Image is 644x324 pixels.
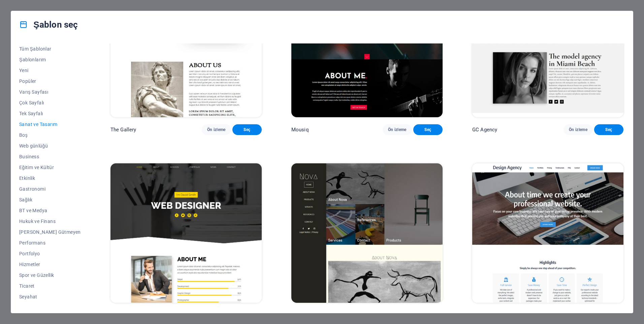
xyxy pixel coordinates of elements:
[19,151,81,162] button: Business
[19,154,81,159] span: Business
[419,127,437,132] span: Seç
[594,124,623,135] button: Seç
[19,89,81,95] span: Varış Sayfası
[569,127,587,132] span: Ön izleme
[19,76,81,87] button: Popüler
[19,270,81,281] button: Spor ve Güzellik
[19,259,81,270] button: Hizmetler
[19,140,81,151] button: Web günlüğü
[19,57,81,62] span: Şablonlarım
[19,240,81,246] span: Performans
[291,126,309,133] p: Mousiq
[563,124,593,135] button: Ön izleme
[19,237,81,248] button: Performans
[19,227,81,237] button: [PERSON_NAME] Gütmeyen
[19,229,81,235] span: [PERSON_NAME] Gütmeyen
[19,19,78,30] h4: Şablon seç
[19,46,81,52] span: Tüm Şablonlar
[19,54,81,65] button: Şablonlarım
[19,130,81,140] button: Boş
[19,262,81,267] span: Hizmetler
[19,175,81,181] span: Etkinlik
[110,126,136,133] p: The Gallery
[19,132,81,138] span: Boş
[472,163,623,303] img: Design Agency
[19,186,81,192] span: Gastronomi
[19,100,81,105] span: Çok Sayfalı
[19,165,81,170] span: Eğitim ve Kültür
[413,124,443,135] button: Seç
[19,78,81,84] span: Popüler
[600,127,618,132] span: Seç
[19,208,81,213] span: BT ve Medya
[291,163,443,303] img: Nova
[19,216,81,227] button: Hukuk ve Finans
[202,124,231,135] button: Ön izleme
[238,127,256,132] span: Seç
[232,124,262,135] button: Seç
[19,205,81,216] button: BT ve Medya
[19,119,81,130] button: Sanat ve Tasarım
[19,302,81,313] button: Şema
[19,251,81,256] span: Portfolyo
[19,162,81,173] button: Eğitim ve Kültür
[19,68,81,73] span: Yeni
[19,184,81,194] button: Gastronomi
[19,219,81,224] span: Hukuk ve Finans
[19,294,81,299] span: Seyahat
[207,127,226,132] span: Ön izleme
[19,97,81,108] button: Çok Sayfalı
[19,281,81,291] button: Ticaret
[19,65,81,76] button: Yeni
[19,173,81,184] button: Etkinlik
[19,283,81,289] span: Ticaret
[472,126,497,133] p: GC Agency
[19,87,81,97] button: Varış Sayfası
[19,143,81,149] span: Web günlüğü
[19,194,81,205] button: Sağlık
[19,197,81,202] span: Sağlık
[19,108,81,119] button: Tek Sayfalı
[19,111,81,116] span: Tek Sayfalı
[383,124,412,135] button: Ön izleme
[19,248,81,259] button: Portfolyo
[19,122,81,127] span: Sanat ve Tasarım
[110,163,262,303] img: Portfolio
[388,127,407,132] span: Ön izleme
[19,291,81,302] button: Seyahat
[19,43,81,54] button: Tüm Şablonlar
[19,272,81,278] span: Spor ve Güzellik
